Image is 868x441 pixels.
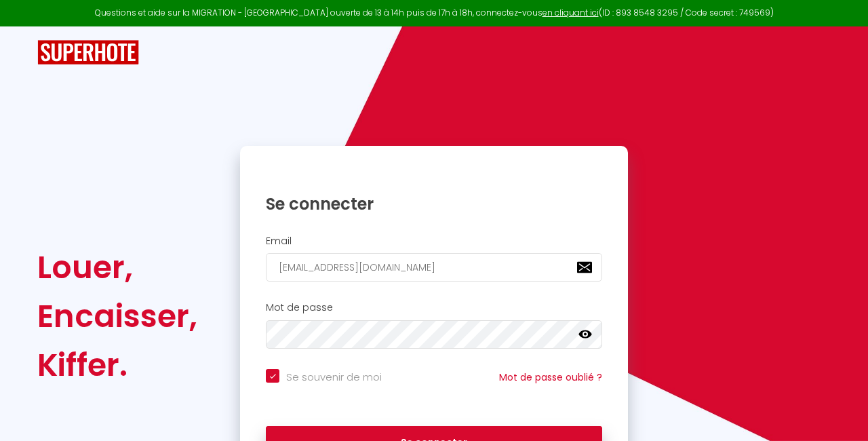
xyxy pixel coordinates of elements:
h1: Se connecter [266,193,602,214]
h2: Mot de passe [266,302,602,313]
img: SuperHote logo [37,40,139,65]
div: Encaisser, [37,292,197,341]
input: Ton Email [266,253,602,282]
div: Louer, [37,243,197,292]
a: Mot de passe oublié ? [499,370,602,384]
a: en cliquant ici [542,7,599,18]
div: Kiffer. [37,341,197,389]
h2: Email [266,235,602,247]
